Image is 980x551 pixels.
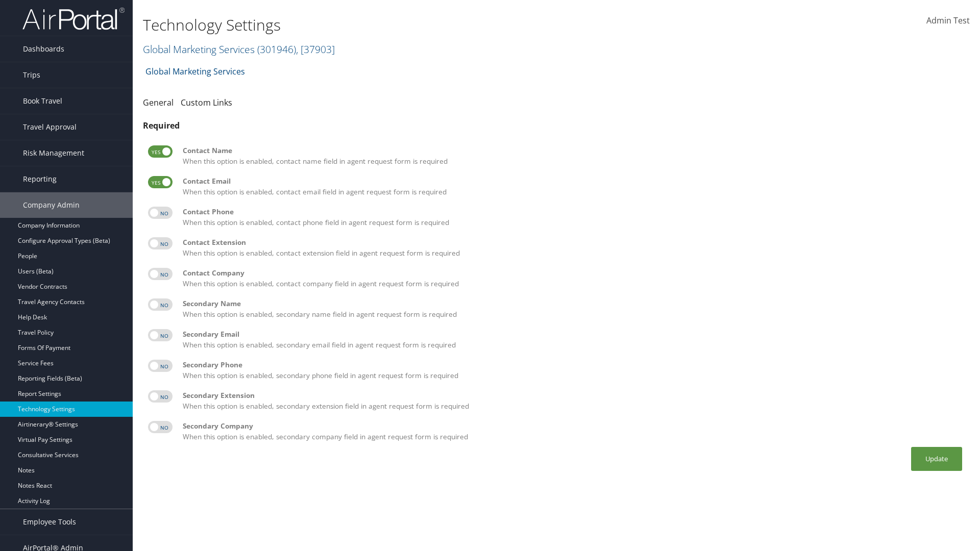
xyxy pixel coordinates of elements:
[23,509,76,535] span: Employee Tools
[23,88,62,114] span: Book Travel
[183,176,965,186] div: Contact Email
[23,192,80,218] span: Company Admin
[23,114,77,140] span: Travel Approval
[926,15,970,26] span: Admin Test
[257,42,296,56] span: ( 301946 )
[183,329,965,350] label: When this option is enabled, secondary email field in agent request form is required
[183,298,965,309] div: Secondary Name
[911,447,962,471] button: Update
[183,298,965,319] label: When this option is enabled, secondary name field in agent request form is required
[926,5,970,37] a: Admin Test
[145,61,245,82] a: Global Marketing Services
[183,145,965,156] div: Contact Name
[183,268,965,278] div: Contact Company
[183,237,965,258] label: When this option is enabled, contact extension field in agent request form is required
[181,97,232,108] a: Custom Links
[183,237,965,247] div: Contact Extension
[183,421,965,431] div: Secondary Company
[183,360,965,370] div: Secondary Phone
[183,360,965,381] label: When this option is enabled, secondary phone field in agent request form is required
[183,268,965,289] label: When this option is enabled, contact company field in agent request form is required
[22,7,125,31] img: airportal-logo.png
[23,62,40,88] span: Trips
[23,166,57,192] span: Reporting
[183,390,965,411] label: When this option is enabled, secondary extension field in agent request form is required
[183,176,965,197] label: When this option is enabled, contact email field in agent request form is required
[143,97,174,108] a: General
[183,421,965,442] label: When this option is enabled, secondary company field in agent request form is required
[183,207,965,217] div: Contact Phone
[143,42,335,56] a: Global Marketing Services
[23,36,64,62] span: Dashboards
[143,119,970,132] div: Required
[296,42,335,56] span: , [ 37903 ]
[183,145,965,166] label: When this option is enabled, contact name field in agent request form is required
[143,14,694,36] h1: Technology Settings
[183,207,965,228] label: When this option is enabled, contact phone field in agent request form is required
[183,329,965,339] div: Secondary Email
[183,390,965,400] div: Secondary Extension
[23,140,84,166] span: Risk Management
